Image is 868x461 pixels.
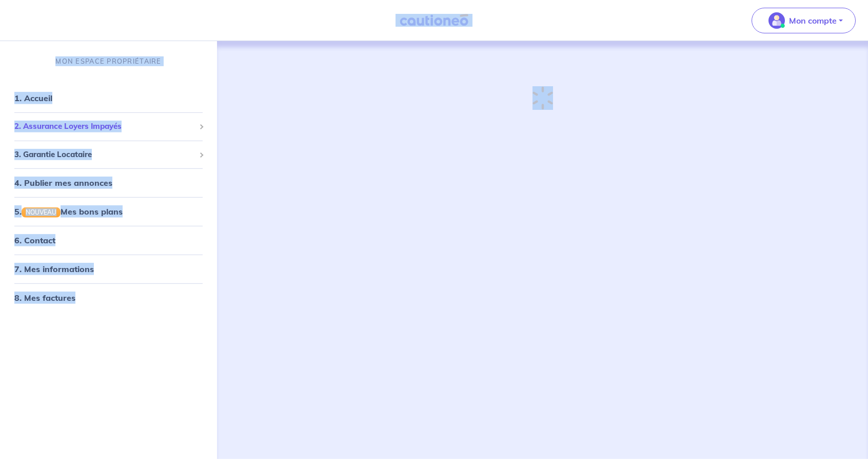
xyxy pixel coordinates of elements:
[4,88,213,108] div: 1. Accueil
[4,230,213,251] div: 6. Contact
[396,14,472,27] img: Cautioneo
[14,121,195,132] span: 2. Assurance Loyers Impayés
[752,8,856,33] button: illu_account_valid_menu.svgMon compte
[4,201,213,222] div: 5.NOUVEAUMes bons plans
[4,117,213,137] div: 2. Assurance Loyers Impayés
[4,287,213,308] div: 8. Mes factures
[768,12,785,29] img: illu_account_valid_menu.svg
[14,178,112,188] a: 4. Publier mes annonces
[4,145,213,165] div: 3. Garantie Locataire
[14,264,94,274] a: 7. Mes informations
[14,235,55,245] a: 6. Contact
[14,293,75,303] a: 8. Mes factures
[14,149,195,161] span: 3. Garantie Locataire
[14,93,52,103] a: 1. Accueil
[14,206,123,217] a: 5.NOUVEAUMes bons plans
[55,56,161,66] p: MON ESPACE PROPRIÉTAIRE
[4,172,213,193] div: 4. Publier mes annonces
[789,14,837,27] p: Mon compte
[4,259,213,279] div: 7. Mes informations
[530,84,555,112] img: loading-spinner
